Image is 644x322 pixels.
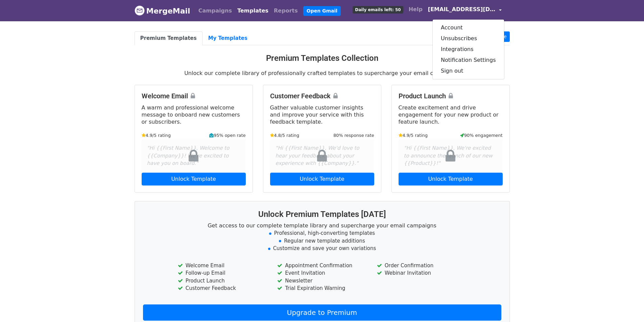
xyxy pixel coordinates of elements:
span: Daily emails left: 50 [353,6,403,14]
a: Campaigns [196,4,235,18]
li: Order Confirmation [377,262,466,270]
li: Event Invitation [277,269,366,277]
div: "Hi {{First Name}}, We're excited to announce the launch of our new {{Product}}!" [399,139,503,173]
a: Help [406,3,425,16]
a: Reports [271,4,301,18]
p: Get access to our complete template library and supercharge your email campaigns [143,222,501,229]
small: 90% engagement [460,132,503,139]
a: Premium Templates [135,31,202,45]
small: 80% response rate [333,132,374,139]
span: [EMAIL_ADDRESS][DOMAIN_NAME] [428,5,496,14]
a: Unlock Template [270,173,374,185]
a: MergeMail [135,4,190,18]
li: Professional, high-converting templates [143,229,501,237]
a: Unsubscribes [433,33,504,44]
a: Daily emails left: 50 [350,3,406,16]
a: [EMAIL_ADDRESS][DOMAIN_NAME] [425,3,504,19]
a: Sign out [433,66,504,76]
h4: Product Launch [399,92,503,100]
div: "Hi {{First Name}}, Welcome to {{Company}}! We're excited to have you on board." [142,139,246,173]
img: MergeMail logo [135,5,145,16]
li: Product Launch [178,277,267,285]
li: Appointment Confirmation [277,262,366,270]
h4: Welcome Email [142,92,246,100]
li: Trial Expiration Warning [277,284,366,292]
h4: Customer Feedback [270,92,374,100]
li: Regular new template additions [143,237,501,245]
li: Customer Feedback [178,284,267,292]
p: Gather valuable customer insights and improve your service with this feedback template. [270,104,374,125]
p: Create excitement and drive engagement for your new product or feature launch. [399,104,503,125]
small: 4.8/5 rating [270,132,300,139]
a: Unlock Template [142,173,246,185]
li: Customize and save your own variations [143,245,501,252]
p: Unlock our complete library of professionally crafted templates to supercharge your email campaigns [135,70,510,77]
div: "Hi {{First Name}}, We'd love to hear your feedback about your experience with {{Company}}." [270,139,374,173]
h3: Premium Templates Collection [135,53,510,63]
iframe: Chat Widget [610,290,644,322]
li: Newsletter [277,277,366,285]
a: My Templates [202,31,253,45]
small: 4.9/5 rating [142,132,171,139]
h3: Unlock Premium Templates [DATE] [143,209,501,219]
div: [EMAIL_ADDRESS][DOMAIN_NAME] [432,19,504,79]
li: Webinar Invitation [377,269,466,277]
a: Notification Settings [433,55,504,66]
small: 95% open rate [209,132,245,139]
p: A warm and professional welcome message to onboard new customers or subscribers. [142,104,246,125]
small: 4.9/5 rating [399,132,428,139]
li: Welcome Email [178,262,267,270]
a: Unlock Template [399,173,503,185]
a: Templates [235,4,271,18]
li: Follow-up Email [178,269,267,277]
a: Account [433,22,504,33]
a: Integrations [433,44,504,55]
a: Upgrade to Premium [143,304,501,321]
a: Open Gmail [303,6,341,16]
